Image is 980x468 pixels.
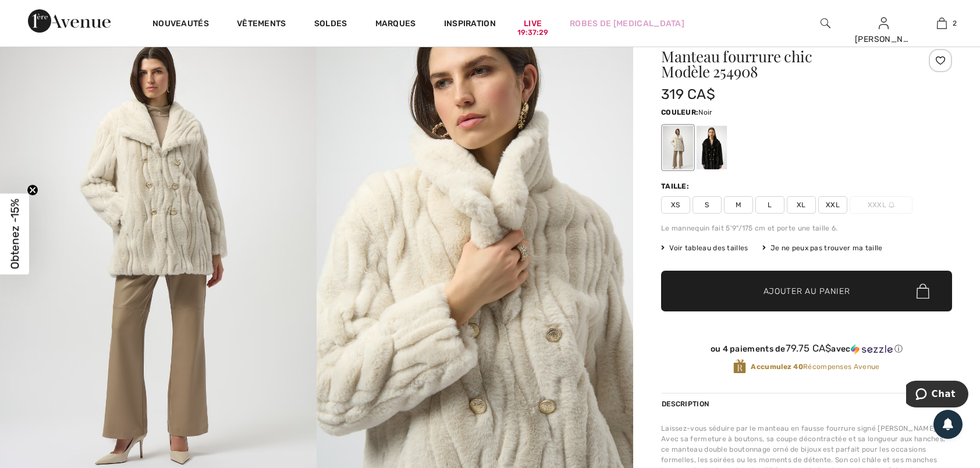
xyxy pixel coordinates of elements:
div: Description [661,393,712,414]
img: Mon panier [937,16,947,30]
a: Vêtements [237,19,286,31]
div: Taille: [661,181,691,192]
span: Récompenses Avenue [751,361,879,372]
img: Bag.svg [917,284,929,299]
a: Se connecter [879,17,889,29]
span: 2 [953,18,957,29]
span: Noir [698,108,712,116]
div: 19:37:29 [517,27,548,38]
button: Close teaser [27,185,38,196]
div: Creme [663,126,693,169]
div: Le mannequin fait 5'9"/175 cm et porte une taille 6. [661,223,952,233]
span: XS [661,196,690,214]
span: 319 CA$ [661,86,715,102]
img: 1ère Avenue [28,9,111,33]
img: Sezzle [851,344,893,354]
a: Nouveautés [152,19,209,31]
span: Ajouter au panier [764,285,850,297]
span: S [693,196,722,214]
button: Ajouter au panier [661,271,952,311]
span: 79.75 CA$ [786,342,832,354]
img: Récompenses Avenue [733,359,746,374]
iframe: Ouvre un widget dans lequel vous pouvez chatter avec l’un de nos agents [906,381,968,410]
span: Obtenez -15% [8,199,22,270]
span: Voir tableau des tailles [661,243,748,253]
span: M [724,196,753,214]
span: XL [787,196,816,214]
img: recherche [821,16,830,30]
img: ring-m.svg [889,202,894,208]
span: L [755,196,784,214]
span: Inspiration [444,19,496,31]
a: Soldes [314,19,347,31]
span: Couleur: [661,108,698,116]
img: Mes infos [879,16,889,30]
div: Noir [697,126,727,169]
div: ou 4 paiements de avec [661,343,952,354]
strong: Accumulez 40 [751,363,803,371]
a: Live19:37:29 [524,17,542,30]
h1: Manteau fourrure chic Modèle 254908 [661,49,904,79]
div: Je ne peux pas trouver ma taille [762,243,883,253]
a: Robes de [MEDICAL_DATA] [570,17,684,30]
span: XXXL [850,196,912,214]
div: ou 4 paiements de79.75 CA$avecSezzle Cliquez pour en savoir plus sur Sezzle [661,343,952,359]
div: [PERSON_NAME] [855,33,912,45]
a: Marques [375,19,416,31]
a: 2 [913,16,970,30]
span: XXL [818,196,847,214]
